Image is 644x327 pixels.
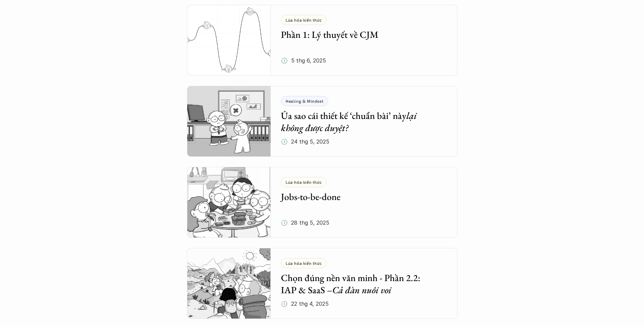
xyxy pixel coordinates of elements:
[187,86,457,157] a: Healing & MindsetỦa sao cái thiết kế ‘chuẩn bài’ nàylại không được duyệt?🕔 24 thg 5, 2025
[281,28,437,41] h5: Phần 1: Lý thuyết về CJM
[281,191,437,203] h5: Jobs-to-be-done
[281,55,326,66] p: 🕔 5 thg 6, 2025
[286,261,322,266] p: Lúa hóa kiến thức
[281,109,437,134] h5: Ủa sao cái thiết kế ‘chuẩn bài’ này
[281,272,437,296] h5: Chọn đúng nền văn minh - Phần 2.2: IAP & SaaS –
[286,18,322,22] p: Lúa hóa kiến thức
[286,180,322,184] p: Lúa hóa kiến thức
[281,136,329,147] p: 🕔 24 thg 5, 2025
[332,284,391,296] em: Cả đàn nuôi voi
[281,109,419,134] em: lại không được duyệt?
[286,99,324,103] p: Healing & Mindset
[187,167,457,238] a: Lúa hóa kiến thứcJobs-to-be-done🕔 28 thg 5, 2025
[281,218,329,228] p: 🕔 28 thg 5, 2025
[187,248,457,319] a: Lúa hóa kiến thứcChọn đúng nền văn minh - Phần 2.2: IAP & SaaS –Cả đàn nuôi voi🕔 22 thg 4, 2025
[281,299,329,309] p: 🕔 22 thg 4, 2025
[187,5,457,76] a: Lúa hóa kiến thứcPhần 1: Lý thuyết về CJM🕔 5 thg 6, 2025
